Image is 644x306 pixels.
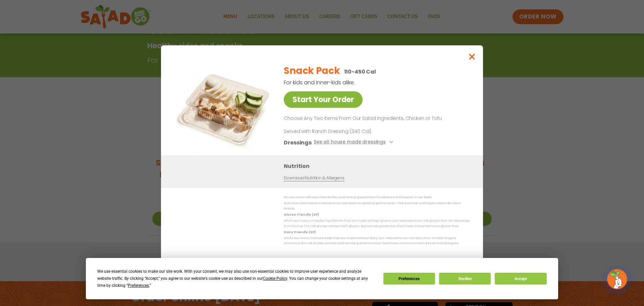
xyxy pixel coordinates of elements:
[284,195,470,200] p: We are not an allergen free facility and cannot guarantee the absence of allergens in our foods.
[284,78,435,87] p: For kids and inner-kids alike.
[284,91,363,108] a: Start Your Order
[461,45,483,68] button: Close modal
[314,138,395,147] button: See all house made dressings
[608,270,627,289] img: wpChatIcon
[284,213,319,217] strong: Gluten Friendly (GF)
[284,162,473,170] h3: Nutrition
[284,128,408,135] p: Served with Ranch Dressing (340 Cal)
[97,268,375,289] div: We use essential cookies to make our site work. With your consent, we may also use non-essential ...
[284,115,467,123] p: Choose Any Two Items From Our Salad Ingredients, Chicken or Tofu
[284,175,344,181] a: Download Nutrition & Allergens
[284,218,470,229] p: While our menu includes ingredients that are made without gluten, our restaurants are not gluten ...
[344,68,376,76] p: 110-450 Cal
[383,273,435,285] button: Preferences
[495,273,546,285] button: Accept
[284,236,470,246] p: While our menu includes foods that are made without dairy, our restaurants are not dairy free. We...
[284,138,312,147] h3: Dressings
[86,258,558,299] div: Cookie Consent Prompt
[263,276,287,281] span: Cookie Policy
[284,230,315,234] strong: Dairy Friendly (DF)
[284,201,470,211] p: Nutrition information is based on our standard recipes and portion sizes. Click Nutrition & Aller...
[176,59,270,153] img: Featured product photo for Snack Pack
[128,283,149,288] span: Preferences
[439,273,491,285] button: Decline
[284,64,340,78] h2: Snack Pack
